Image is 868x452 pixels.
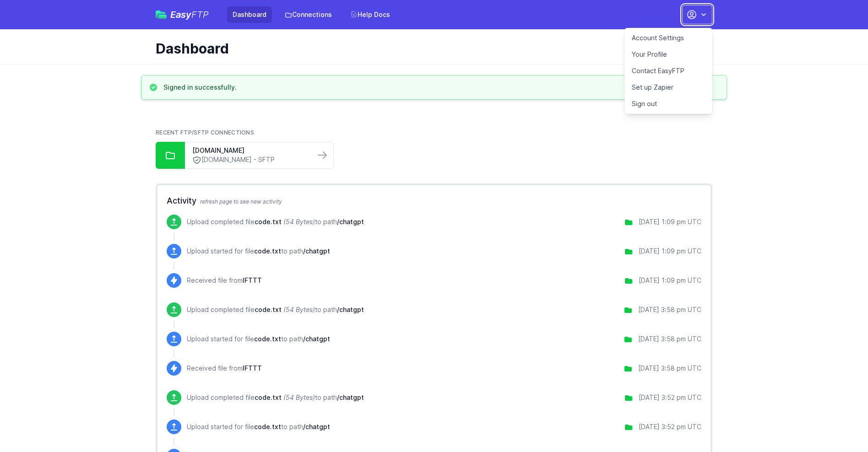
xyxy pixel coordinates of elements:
[624,30,712,46] a: Account Settings
[254,423,281,430] span: code.txt
[638,305,701,314] div: [DATE] 3:58 pm UTC
[187,364,262,373] p: Received file from
[156,40,705,57] h1: Dashboard
[337,218,364,226] span: /chatgpt
[156,10,209,19] a: EasyFTP
[243,276,262,284] span: IFTTT
[624,63,712,79] a: Contact EasyFTP
[255,218,282,226] span: code.txt
[337,306,364,313] span: /chatgpt
[187,217,364,226] p: Upload completed file to path
[639,422,701,431] div: [DATE] 3:52 pm UTC
[254,247,281,255] span: code.txt
[187,276,262,285] p: Received file from
[638,334,701,344] div: [DATE] 3:58 pm UTC
[639,393,701,402] div: [DATE] 3:52 pm UTC
[187,247,330,256] p: Upload started for file to path
[187,422,330,431] p: Upload started for file to path
[156,11,167,19] img: easyftp_logo.png
[191,9,209,20] span: FTP
[279,6,337,23] a: Connections
[303,423,330,430] span: /chatgpt
[624,96,712,112] a: Sign out
[167,194,701,207] h2: Activity
[187,334,330,344] p: Upload started for file to path
[337,393,364,401] span: /chatgpt
[192,155,308,165] a: [DOMAIN_NAME] - SFTP
[163,83,237,92] h3: Signed in successfully.
[255,393,282,401] span: code.txt
[187,393,364,402] p: Upload completed file to path
[638,364,701,373] div: [DATE] 3:58 pm UTC
[255,306,282,313] span: code.txt
[283,393,315,401] i: (54 Bytes)
[192,146,308,155] a: [DOMAIN_NAME]
[254,335,281,343] span: code.txt
[822,406,857,441] iframe: Drift Widget Chat Controller
[624,79,712,96] a: Set up Zapier
[187,305,364,314] p: Upload completed file to path
[639,276,701,285] div: [DATE] 1:09 pm UTC
[227,6,272,23] a: Dashboard
[303,247,330,255] span: /chatgpt
[283,306,315,313] i: (54 Bytes)
[156,129,712,136] h2: Recent FTP/SFTP Connections
[639,217,701,226] div: [DATE] 1:09 pm UTC
[170,10,209,19] span: Easy
[639,247,701,256] div: [DATE] 1:09 pm UTC
[345,6,396,23] a: Help Docs
[243,364,262,372] span: IFTTT
[200,198,282,205] span: refresh page to see new activity
[303,335,330,343] span: /chatgpt
[624,46,712,63] a: Your Profile
[283,218,315,226] i: (54 Bytes)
